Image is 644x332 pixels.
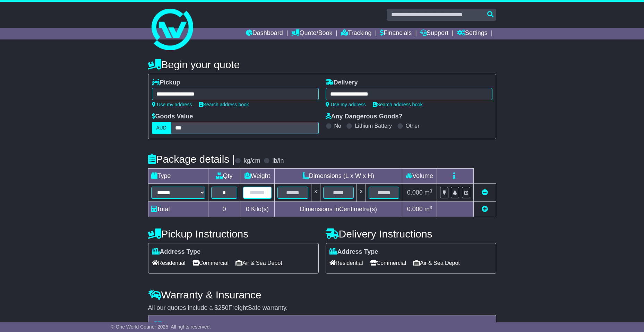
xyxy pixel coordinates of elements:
[329,258,363,268] span: Residential
[406,123,420,129] label: Other
[482,206,488,213] a: Add new item
[373,102,423,107] a: Search address book
[326,228,496,240] h4: Delivery Instructions
[192,258,229,268] span: Commercial
[413,258,460,268] span: Air & Sea Depot
[357,184,366,202] td: x
[420,28,448,39] a: Support
[370,258,406,268] span: Commercial
[430,205,432,210] sup: 3
[424,206,432,213] span: m
[152,79,180,87] label: Pickup
[246,28,283,39] a: Dashboard
[424,189,432,196] span: m
[246,206,249,213] span: 0
[148,289,496,300] h4: Warranty & Insurance
[407,206,423,213] span: 0.000
[326,102,366,107] a: Use my address
[380,28,412,39] a: Financials
[326,113,403,120] label: Any Dangerous Goods?
[334,123,341,129] label: No
[329,248,378,256] label: Address Type
[199,102,249,107] a: Search address book
[152,248,201,256] label: Address Type
[152,102,192,107] a: Use my address
[243,157,260,165] label: kg/cm
[148,59,496,70] h4: Begin your quote
[272,157,284,165] label: lb/in
[235,258,282,268] span: Air & Sea Depot
[457,28,488,39] a: Settings
[152,258,186,268] span: Residential
[148,169,208,184] td: Type
[430,188,432,194] sup: 3
[291,28,332,39] a: Quote/Book
[111,324,211,330] span: © One World Courier 2025. All rights reserved.
[208,169,240,184] td: Qty
[355,123,392,129] label: Lithium Battery
[311,184,320,202] td: x
[152,122,171,134] label: AUD
[208,202,240,217] td: 0
[152,113,193,120] label: Goods Value
[482,189,488,196] a: Remove this item
[148,304,496,312] div: All our quotes include a $ FreightSafe warranty.
[402,169,437,184] td: Volume
[326,79,358,87] label: Delivery
[275,202,402,217] td: Dimensions in Centimetre(s)
[240,169,275,184] td: Weight
[341,28,371,39] a: Tracking
[148,228,319,240] h4: Pickup Instructions
[148,202,208,217] td: Total
[275,169,402,184] td: Dimensions (L x W x H)
[240,202,275,217] td: Kilo(s)
[148,153,235,165] h4: Package details |
[407,189,423,196] span: 0.000
[218,304,229,311] span: 250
